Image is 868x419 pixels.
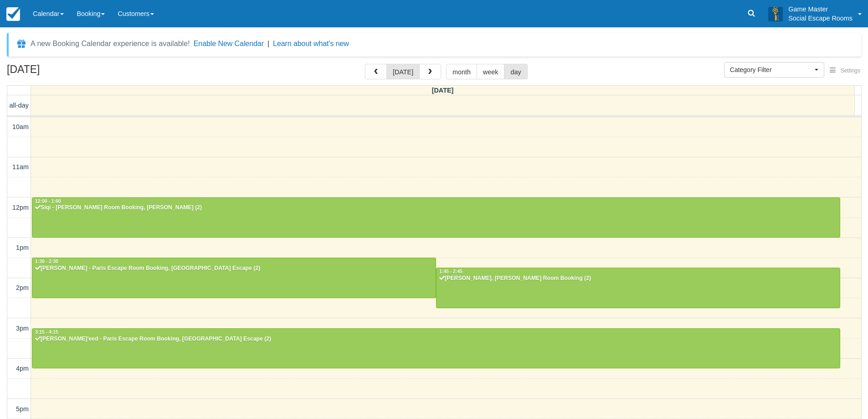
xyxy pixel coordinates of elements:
div: [PERSON_NAME]'eed - Paris Escape Room Booking, [GEOGRAPHIC_DATA] Escape (2) [35,336,837,343]
button: Enable New Calendar [194,39,264,48]
p: Social Escape Rooms [788,14,853,23]
span: 3pm [16,325,29,332]
span: 11am [12,163,29,171]
span: 5pm [16,405,29,413]
button: week [477,64,505,79]
a: 1:45 - 2:45[PERSON_NAME], [PERSON_NAME] Room Booking (2) [436,268,840,308]
a: 3:15 - 4:15[PERSON_NAME]'eed - Paris Escape Room Booking, [GEOGRAPHIC_DATA] Escape (2) [32,328,840,368]
span: 4pm [16,365,29,372]
span: Category Filter [730,65,812,74]
h2: [DATE] [7,64,122,81]
a: 12:00 - 1:00Siqi - [PERSON_NAME] Room Booking, [PERSON_NAME] (2) [32,197,840,238]
span: 12pm [12,204,29,211]
span: 1:30 - 2:30 [35,259,58,264]
button: Settings [824,64,866,78]
div: [PERSON_NAME] - Paris Escape Room Booking, [GEOGRAPHIC_DATA] Escape (2) [35,265,433,272]
span: 12:00 - 1:00 [35,199,61,204]
span: 10am [12,123,29,130]
span: 2pm [16,284,29,291]
a: Learn about what's new [273,40,349,47]
p: Game Master [788,5,853,14]
span: 3:15 - 4:15 [35,330,58,335]
span: 1pm [16,244,29,251]
button: [DATE] [386,64,420,79]
button: month [446,64,477,79]
a: 1:30 - 2:30[PERSON_NAME] - Paris Escape Room Booking, [GEOGRAPHIC_DATA] Escape (2) [32,258,436,298]
div: [PERSON_NAME], [PERSON_NAME] Room Booking (2) [439,275,837,282]
button: Category Filter [724,62,824,78]
span: Settings [841,67,860,74]
div: A new Booking Calendar experience is available! [31,38,190,49]
span: [DATE] [432,87,454,94]
img: checkfront-main-nav-mini-logo.png [6,7,20,21]
span: all-day [10,102,29,109]
button: day [504,64,527,79]
img: A3 [768,6,783,21]
span: | [267,40,269,47]
span: 1:45 - 2:45 [439,269,462,274]
div: Siqi - [PERSON_NAME] Room Booking, [PERSON_NAME] (2) [35,204,837,212]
